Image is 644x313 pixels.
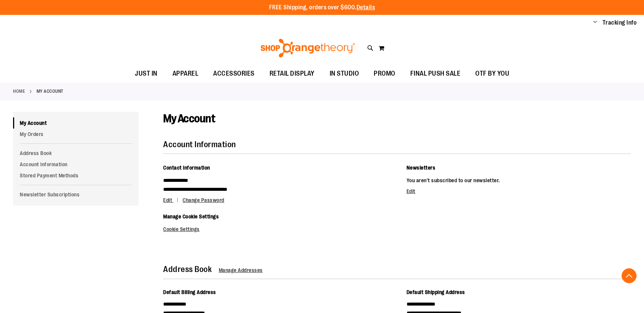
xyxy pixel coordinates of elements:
a: Tracking Info [603,19,637,27]
p: You aren't subscribed to our newsletter. [407,176,631,185]
span: Default Shipping Address [407,289,465,295]
strong: Account Information [163,140,236,149]
a: Manage Addresses [219,267,263,273]
span: Contact Information [163,165,210,171]
span: FINAL PUSH SALE [410,65,461,82]
a: APPAREL [165,65,206,82]
span: OTF BY YOU [475,65,509,82]
a: Details [357,4,375,11]
a: Stored Payment Methods [13,170,139,181]
a: RETAIL DISPLAY [262,65,322,82]
span: Edit [163,197,172,203]
a: My Account [13,117,139,129]
a: Address Book [13,148,139,159]
a: Change Password [183,197,224,203]
a: ACCESSORIES [206,65,262,82]
strong: Address Book [163,265,212,274]
a: Cookie Settings [163,226,200,232]
strong: My Account [37,88,63,95]
button: Back To Top [622,268,637,283]
span: My Account [163,112,215,125]
span: IN STUDIO [330,65,359,82]
a: PROMO [366,65,403,82]
span: APPAREL [172,65,199,82]
a: IN STUDIO [322,65,367,82]
span: PROMO [374,65,395,82]
span: Default Billing Address [163,289,216,295]
span: JUST IN [135,65,158,82]
a: Home [13,88,25,95]
a: Edit [407,188,416,194]
span: Newsletters [407,165,436,171]
span: RETAIL DISPLAY [270,65,315,82]
button: Account menu [593,19,597,26]
p: FREE Shipping, orders over $600. [269,3,375,12]
img: Shop Orangetheory [259,39,356,57]
a: OTF BY YOU [468,65,517,82]
a: My Orders [13,129,139,140]
a: Account Information [13,159,139,170]
span: Manage Cookie Settings [163,214,219,219]
a: JUST IN [127,65,165,82]
a: FINAL PUSH SALE [403,65,468,82]
a: Edit [163,197,181,203]
a: Newsletter Subscriptions [13,189,139,200]
span: ACCESSORIES [213,65,255,82]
